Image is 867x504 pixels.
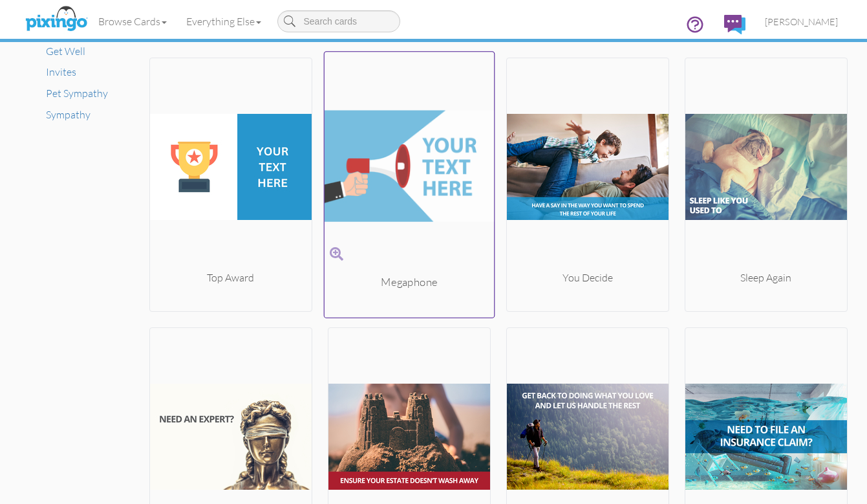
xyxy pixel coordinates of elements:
[150,63,312,270] img: 20230324-210016-4bd7b2e7c3a2-250.jpg
[507,270,669,285] div: You Decide
[46,45,85,58] a: Get Well
[324,58,494,275] img: 20201110-213542-ce29f791c804-250.jpg
[685,63,847,270] img: 20181022-191716-6eb9ef73-250.jpg
[150,270,312,285] div: Top Award
[277,10,400,32] input: Search cards
[46,87,108,100] a: Pet Sympathy
[46,108,91,121] a: Sympathy
[685,270,847,285] div: Sleep Again
[724,15,745,34] img: comments.svg
[89,5,177,38] a: Browse Cards
[177,5,271,38] a: Everything Else
[755,5,848,38] a: [PERSON_NAME]
[324,275,494,290] div: Megaphone
[507,63,669,270] img: 20181022-191831-2e80816f-250.jpg
[46,65,76,78] a: Invites
[22,3,91,36] img: pixingo logo
[765,16,838,27] span: [PERSON_NAME]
